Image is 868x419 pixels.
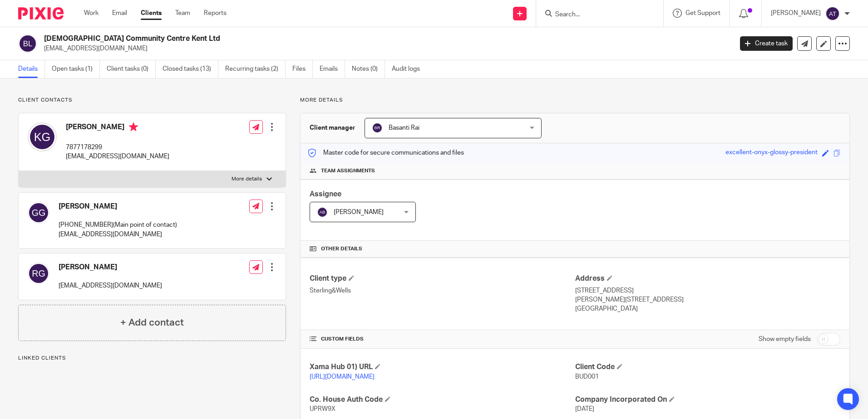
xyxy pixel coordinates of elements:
[334,209,384,215] span: [PERSON_NAME]
[575,304,840,313] p: [GEOGRAPHIC_DATA]
[575,295,840,304] p: [PERSON_NAME][STREET_ADDRESS]
[310,286,575,295] p: Sterling&Wells
[66,122,169,134] h4: [PERSON_NAME]
[554,11,636,19] input: Search
[44,44,726,53] p: [EMAIL_ADDRESS][DOMAIN_NAME]
[771,9,821,18] p: [PERSON_NAME]
[44,34,590,44] h2: [DEMOGRAPHIC_DATA] Community Centre Kent Ltd
[18,60,45,78] a: Details
[310,274,575,283] h4: Client type
[18,7,64,19] img: Pixie
[66,152,169,161] p: [EMAIL_ADDRESS][DOMAIN_NAME]
[310,395,575,404] h4: Co. House Auth Code
[141,9,162,18] a: Clients
[310,406,335,412] span: UPRW9X
[310,123,355,132] h3: Client manager
[18,97,286,104] p: Client contacts
[575,395,840,404] h4: Company Incorporated On
[59,263,162,272] h4: [PERSON_NAME]
[725,148,818,158] div: excellent-onyx-glossy-president
[321,167,375,175] span: Team assignments
[575,286,840,295] p: [STREET_ADDRESS]
[300,97,850,104] p: More details
[575,406,594,412] span: [DATE]
[59,202,177,211] h4: [PERSON_NAME]
[320,60,345,78] a: Emails
[575,362,840,372] h4: Client Code
[18,355,286,362] p: Linked clients
[310,336,575,343] h4: CUSTOM FIELDS
[321,245,362,253] span: Other details
[352,60,385,78] a: Notes (0)
[18,34,37,53] img: svg%3E
[175,9,190,18] a: Team
[686,10,720,16] span: Get Support
[759,335,811,344] label: Show empty fields
[310,362,575,372] h4: Xama Hub 01) URL
[392,60,427,78] a: Audit logs
[163,60,218,78] a: Closed tasks (13)
[225,60,286,78] a: Recurring tasks (2)
[307,148,464,157] p: Master code for secure communications and files
[292,60,313,78] a: Files
[28,122,57,151] img: svg%3E
[740,36,793,51] a: Create task
[310,374,375,380] a: [URL][DOMAIN_NAME]
[112,9,127,18] a: Email
[59,281,162,290] p: [EMAIL_ADDRESS][DOMAIN_NAME]
[372,122,383,133] img: svg%3E
[59,230,177,239] p: [EMAIL_ADDRESS][DOMAIN_NAME]
[310,190,341,198] span: Assignee
[129,122,138,132] i: Primary
[232,175,262,183] p: More details
[28,263,49,284] img: svg%3E
[52,60,100,78] a: Open tasks (1)
[317,207,328,218] img: svg%3E
[575,374,599,380] span: BUD001
[107,60,156,78] a: Client tasks (0)
[825,6,840,21] img: svg%3E
[66,143,169,152] p: 7877178299
[575,274,840,283] h4: Address
[84,9,99,18] a: Work
[59,220,177,229] p: [PHONE_NUMBER](Main point of contact)
[389,125,419,131] span: Basanti Rai
[28,202,49,224] img: svg%3E
[204,9,227,18] a: Reports
[120,316,184,330] h4: + Add contact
